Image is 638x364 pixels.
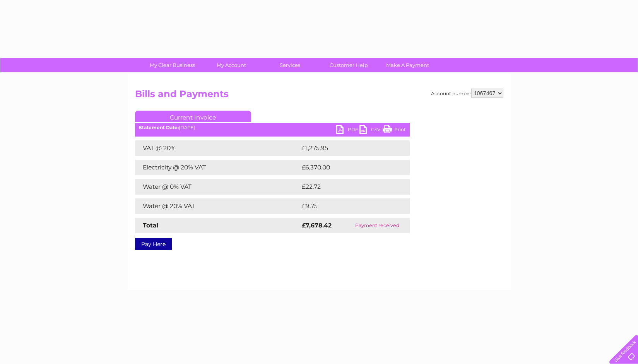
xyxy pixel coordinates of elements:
strong: Total [143,222,159,229]
div: [DATE] [135,125,410,130]
a: CSV [359,125,383,136]
td: Payment received [345,218,410,233]
td: VAT @ 20% [135,140,300,156]
a: My Clear Business [140,58,204,72]
td: £9.75 [300,198,392,214]
a: My Account [199,58,263,72]
td: £22.72 [300,179,394,195]
a: Pay Here [135,238,172,250]
td: £6,370.00 [300,160,398,175]
div: Account number [431,89,503,98]
td: £1,275.95 [300,140,397,156]
td: Electricity @ 20% VAT [135,160,300,175]
strong: £7,678.42 [302,222,332,229]
h2: Bills and Payments [135,89,503,103]
a: Make A Payment [376,58,440,72]
a: PDF [336,125,359,136]
a: Services [258,58,322,72]
a: Print [383,125,406,136]
td: Water @ 20% VAT [135,198,300,214]
a: Customer Help [317,58,381,72]
a: Current Invoice [135,111,251,122]
td: Water @ 0% VAT [135,179,300,195]
b: Statement Date: [139,125,179,130]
